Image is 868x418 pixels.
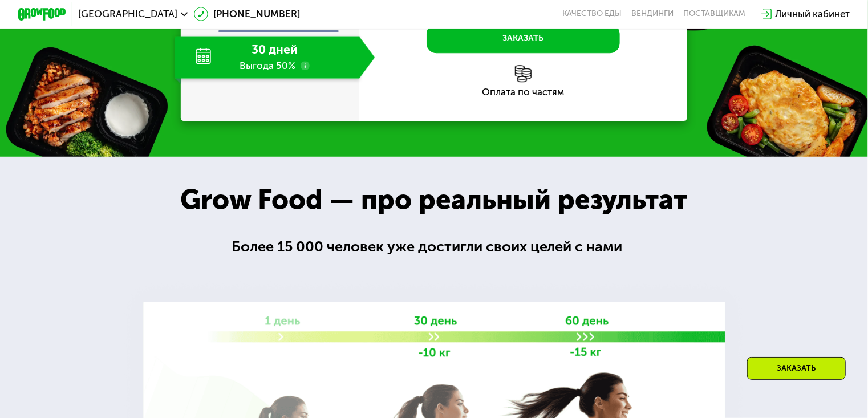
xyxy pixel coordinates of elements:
[194,7,300,21] a: [PHONE_NUMBER]
[563,9,622,19] a: Качество еды
[182,2,359,30] div: Оплата по частям
[160,179,707,220] div: Grow Food — про реальный результат
[775,7,850,21] div: Личный кабинет
[78,9,177,19] span: [GEOGRAPHIC_DATA]
[515,65,532,82] img: l6xcnZfty9opOoJh.png
[359,87,687,97] div: Оплата по частям
[427,24,619,53] button: Заказать
[747,357,846,380] div: Заказать
[684,9,746,19] div: поставщикам
[232,236,636,258] div: Более 15 000 человек уже достигли своих целей с нами
[632,9,674,19] a: Вендинги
